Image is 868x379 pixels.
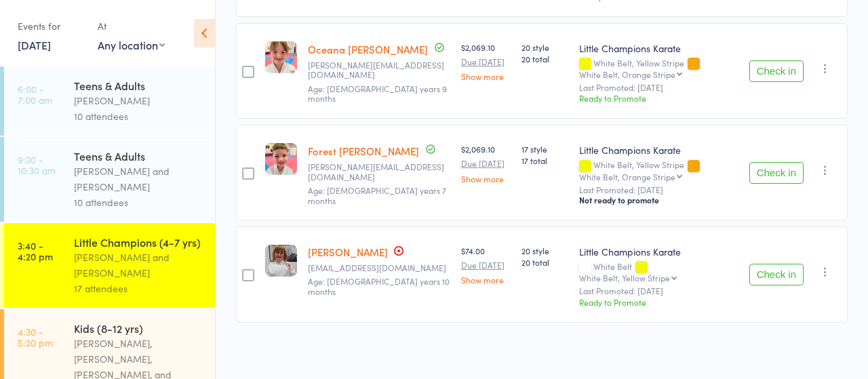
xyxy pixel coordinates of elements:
[461,245,511,284] div: $74.00
[74,108,203,124] div: 10 attendees
[461,143,511,182] div: $2,069.10
[461,57,511,66] small: Due [DATE]
[98,37,165,52] div: Any location
[579,286,738,296] small: Last Promoted: [DATE]
[521,245,568,256] span: 20 style
[579,172,675,181] div: White Belt, Orange Stripe
[749,162,804,184] button: Check in
[308,275,450,296] span: Age: [DEMOGRAPHIC_DATA] years 10 months
[579,160,738,180] div: White Belt, Yellow Stripe
[461,72,511,81] a: Show more
[4,223,215,308] a: 3:40 -4:20 pmLittle Champions (4-7 yrs)[PERSON_NAME] and [PERSON_NAME]17 attendees
[18,15,84,37] div: Events for
[74,148,203,163] div: Teens & Adults
[749,264,804,285] button: Check in
[461,41,511,81] div: $2,069.10
[579,41,738,55] div: Little Champions Karate
[74,321,203,336] div: Kids (8-12 yrs)
[461,275,511,284] a: Show more
[18,154,56,176] time: 9:30 - 10:30 am
[579,195,738,205] div: Not ready to promote
[749,60,804,82] button: Check in
[74,281,203,296] div: 17 attendees
[579,58,738,79] div: White Belt, Yellow Stripe
[308,144,419,158] a: Forest [PERSON_NAME]
[74,235,203,250] div: Little Champions (4-7 yrs)
[461,159,511,168] small: Due [DATE]
[308,42,428,56] a: Oceana [PERSON_NAME]
[74,93,203,108] div: [PERSON_NAME]
[579,92,738,104] div: Ready to Promote
[74,250,203,281] div: [PERSON_NAME] and [PERSON_NAME]
[579,143,738,157] div: Little Champions Karate
[579,70,675,79] div: White Belt, Orange Stripe
[461,260,511,270] small: Due [DATE]
[308,60,450,80] small: maria@efisher.com.au
[308,245,388,259] a: [PERSON_NAME]
[521,256,568,268] span: 20 total
[4,66,215,136] a: 6:00 -7:00 amTeens & Adults[PERSON_NAME]10 attendees
[18,83,52,105] time: 6:00 - 7:00 am
[579,83,738,92] small: Last Promoted: [DATE]
[74,163,203,195] div: [PERSON_NAME] and [PERSON_NAME]
[265,143,297,175] img: image1723245829.png
[308,162,450,182] small: maria@efisher.com.au
[74,78,203,93] div: Teens & Adults
[521,143,568,155] span: 17 style
[308,83,447,104] span: Age: [DEMOGRAPHIC_DATA] years 9 months
[18,37,51,52] a: [DATE]
[521,53,568,64] span: 20 total
[265,41,297,73] img: image1723245867.png
[308,184,446,205] span: Age: [DEMOGRAPHIC_DATA] years 7 months
[579,262,738,282] div: White Belt
[461,174,511,183] a: Show more
[579,245,738,258] div: Little Champions Karate
[265,245,297,277] img: image1688019857.png
[521,41,568,53] span: 20 style
[521,155,568,166] span: 17 total
[579,296,738,308] div: Ready to Promote
[18,326,53,348] time: 4:30 - 5:20 pm
[579,185,738,195] small: Last Promoted: [DATE]
[74,195,203,210] div: 10 attendees
[18,240,53,262] time: 3:40 - 4:20 pm
[579,273,670,282] div: White Belt, Yellow Stripe
[98,15,165,37] div: At
[4,137,215,222] a: 9:30 -10:30 amTeens & Adults[PERSON_NAME] and [PERSON_NAME]10 attendees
